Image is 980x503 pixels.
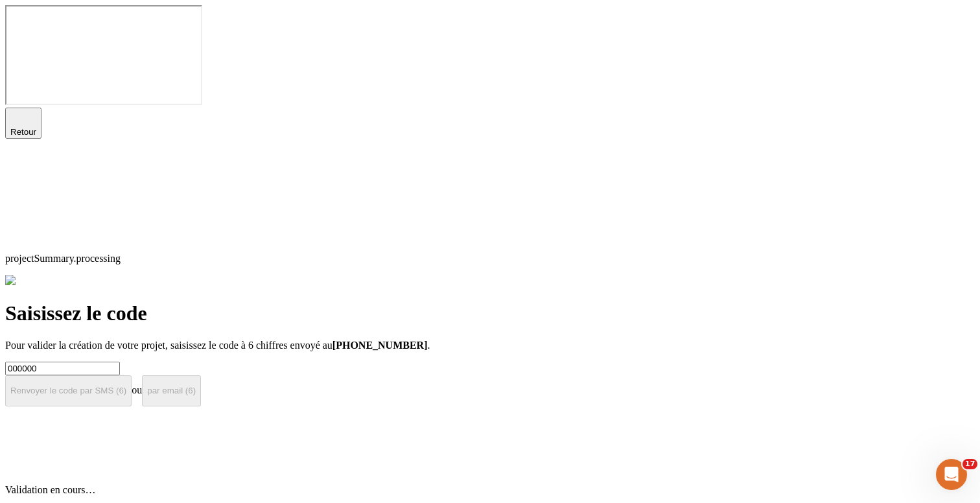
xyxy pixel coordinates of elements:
[5,108,41,139] button: Retour
[132,384,142,395] span: ou
[5,275,16,285] img: alexis.png
[5,375,132,406] button: Renvoyer le code par SMS (6)
[10,127,36,137] span: Retour
[5,253,975,264] p: projectSummary.processing
[962,459,977,469] span: 17
[10,386,126,395] span: Renvoyer le code par SMS (6)
[5,301,975,325] h1: Saisissez le code
[147,386,196,395] span: par email (6)
[332,340,428,351] span: [PHONE_NUMBER]
[5,362,120,375] input: 000000
[142,375,201,406] button: par email (6)
[5,340,332,351] span: Pour valider la création de votre projet, saisissez le code à 6 chiffres envoyé au
[5,484,975,496] p: Validation en cours…
[936,459,967,490] iframe: Intercom live chat
[428,340,430,351] span: .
